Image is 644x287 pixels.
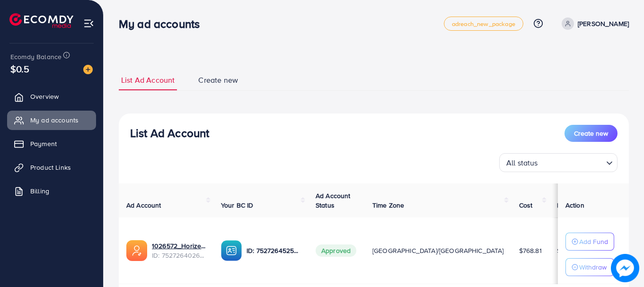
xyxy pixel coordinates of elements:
a: Billing [7,182,96,200]
h3: List Ad Account [130,126,209,140]
a: Product Links [7,158,96,177]
span: My ad accounts [30,115,79,125]
a: 1026572_Horizen Store_1752578018180 [152,241,206,251]
button: Add Fund [565,233,614,251]
span: Your BC ID [221,200,254,210]
img: image [611,254,639,282]
div: <span class='underline'>1026572_Horizen Store_1752578018180</span></br>7527264026565558290 [152,241,206,261]
h3: My ad accounts [119,17,207,31]
span: All status [504,156,540,170]
span: Cost [519,200,533,210]
span: Create new [574,129,608,138]
p: [PERSON_NAME] [578,18,629,29]
p: Add Fund [579,236,608,247]
input: Search for option [541,154,602,170]
a: Overview [7,87,96,106]
span: ID: 7527264026565558290 [152,251,206,260]
span: Approved [316,244,356,257]
img: logo [9,13,73,28]
span: Ad Account Status [316,191,351,210]
img: ic-ads-acc.e4c84228.svg [126,240,147,261]
span: Create new [198,75,238,86]
span: $768.81 [519,246,542,255]
a: Payment [7,134,96,153]
img: ic-ba-acc.ded83a64.svg [221,240,242,261]
span: Payment [30,139,57,148]
a: My ad accounts [7,111,96,130]
span: Time Zone [372,200,404,210]
button: Withdraw [565,258,614,276]
p: Withdraw [579,261,607,273]
p: ID: 7527264525683523602 [247,245,300,256]
span: List Ad Account [121,75,175,86]
span: Product Links [30,163,71,172]
div: Search for option [499,153,618,172]
a: [PERSON_NAME] [558,17,629,30]
img: image [83,65,93,74]
button: Create new [565,125,618,142]
img: menu [83,18,94,29]
a: adreach_new_package [444,17,523,31]
span: Billing [30,186,49,196]
span: Action [565,200,584,210]
span: $0.5 [10,62,30,76]
span: Ad Account [126,200,161,210]
span: Overview [30,92,59,101]
span: adreach_new_package [452,21,515,27]
span: Ecomdy Balance [10,52,62,61]
span: [GEOGRAPHIC_DATA]/[GEOGRAPHIC_DATA] [372,246,504,255]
